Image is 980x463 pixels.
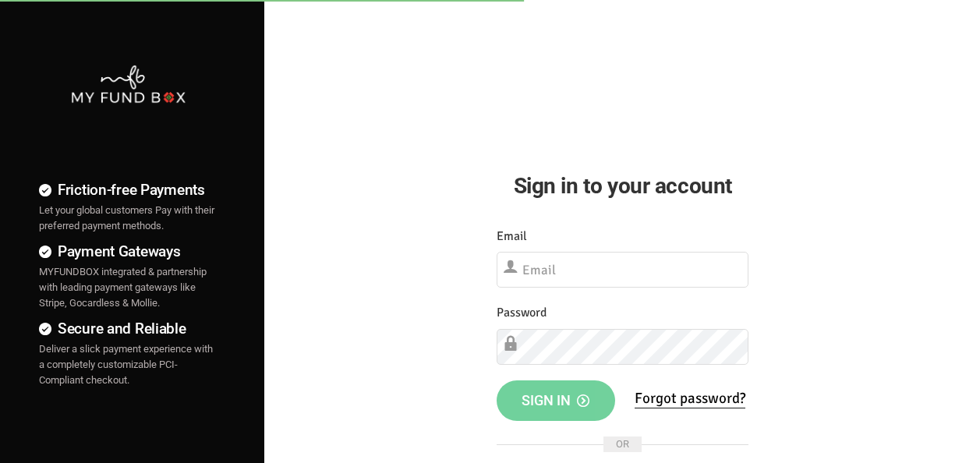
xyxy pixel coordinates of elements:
a: Forgot password? [635,389,745,408]
span: Sign in [522,392,589,408]
button: Sign in [497,380,615,421]
label: Password [497,303,547,323]
h4: Secure and Reliable [39,317,218,340]
h4: Payment Gateways [39,240,218,263]
input: Email [497,252,748,288]
span: Deliver a slick payment experience with a completely customizable PCI-Compliant checkout. [39,343,213,386]
img: mfbwhite.png [70,64,186,104]
label: Email [497,227,527,246]
span: MYFUNDBOX integrated & partnership with leading payment gateways like Stripe, Gocardless & Mollie. [39,266,207,309]
span: OR [603,436,642,452]
span: Let your global customers Pay with their preferred payment methods. [39,204,214,231]
h4: Friction-free Payments [39,178,218,201]
h2: Sign in to your account [497,169,748,203]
